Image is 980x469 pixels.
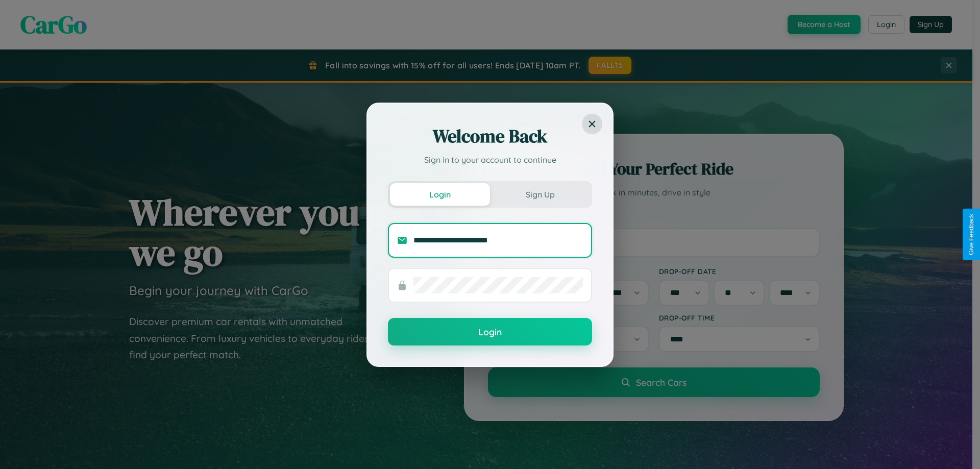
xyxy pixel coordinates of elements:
[388,318,592,345] button: Login
[388,154,592,166] p: Sign in to your account to continue
[388,124,592,149] h2: Welcome Back
[390,183,490,206] button: Login
[968,214,975,255] div: Give Feedback
[490,183,590,206] button: Sign Up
